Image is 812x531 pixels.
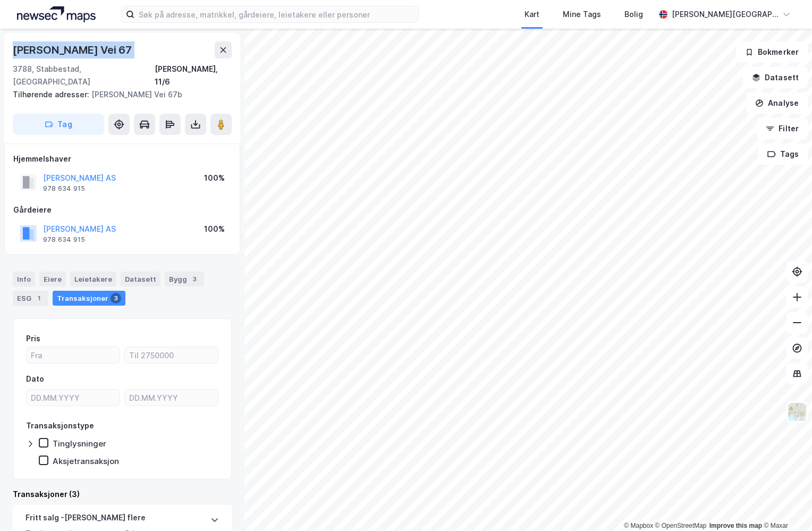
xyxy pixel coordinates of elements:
[53,439,106,449] div: Tinglysninger
[746,92,808,114] button: Analyse
[13,41,134,58] div: [PERSON_NAME] Vei 67
[26,511,146,528] div: Fritt salg - [PERSON_NAME] flere
[709,522,762,529] a: Improve this map
[26,373,44,385] div: Dato
[27,347,120,363] input: Fra
[759,480,812,531] div: Kontrollprogram for chat
[204,223,225,235] div: 100%
[13,63,155,88] div: 3788, Stabbestad, [GEOGRAPHIC_DATA]
[624,522,653,529] a: Mapbox
[17,6,96,22] img: logo.a4113a55bc3d86da70a041830d287a7e.svg
[672,8,778,21] div: [PERSON_NAME][GEOGRAPHIC_DATA]
[13,204,231,216] div: Gårdeiere
[155,63,232,88] div: [PERSON_NAME], 11/6
[70,272,116,286] div: Leietakere
[134,6,418,22] input: Søk på adresse, matrikkel, gårdeiere, leietakere eller personer
[26,419,94,432] div: Transaksjonstype
[53,291,125,306] div: Transaksjoner
[13,272,35,286] div: Info
[758,144,808,165] button: Tags
[39,272,66,286] div: Eiere
[743,67,808,88] button: Datasett
[13,114,104,135] button: Tag
[736,41,808,63] button: Bokmerker
[759,480,812,531] iframe: Chat Widget
[121,272,160,286] div: Datasett
[757,118,808,139] button: Filter
[787,402,807,422] img: Z
[204,172,225,184] div: 100%
[165,272,204,286] div: Bygg
[189,274,200,284] div: 3
[53,456,119,466] div: Aksjetransaksjon
[624,8,643,21] div: Bolig
[27,390,120,406] input: DD.MM.YYYY
[13,488,232,501] div: Transaksjoner (3)
[13,88,223,101] div: [PERSON_NAME] Vei 67b
[525,8,539,21] div: Kart
[655,522,707,529] a: OpenStreetMap
[563,8,601,21] div: Mine Tags
[33,293,44,304] div: 1
[26,332,40,345] div: Pris
[125,347,218,363] input: Til 2750000
[43,235,85,244] div: 978 634 915
[111,293,121,304] div: 3
[125,390,218,406] input: DD.MM.YYYY
[13,153,231,165] div: Hjemmelshaver
[13,90,91,99] span: Tilhørende adresser:
[43,184,85,193] div: 978 634 915
[13,291,48,306] div: ESG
